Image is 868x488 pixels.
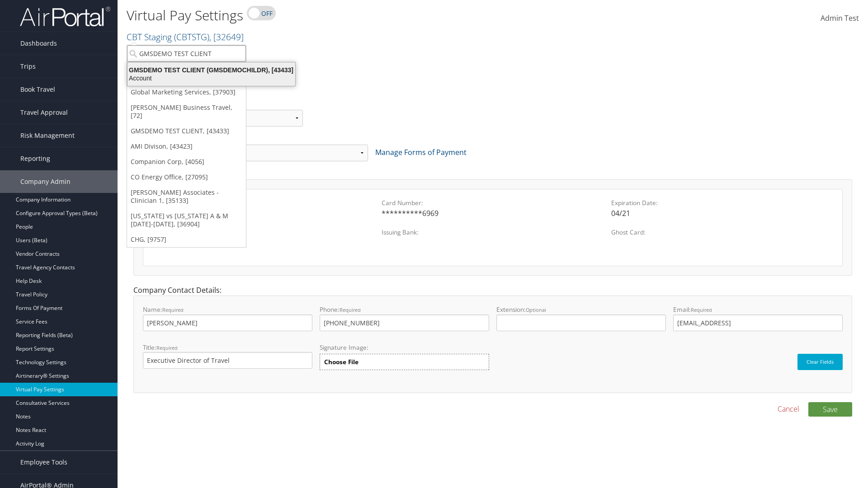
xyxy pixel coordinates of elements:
label: Issuing Bank: [382,228,604,237]
span: Dashboards [20,32,57,55]
div: Form of Payment: [127,134,859,169]
label: Title: [143,343,312,369]
img: airportal-logo.png [20,6,110,27]
small: Required [340,306,361,313]
label: Signature Image: [320,343,489,354]
span: Employee Tools [20,451,67,474]
button: Clear Fields [797,354,843,370]
input: Phone:Required [320,314,489,331]
a: Cancel [778,404,799,414]
div: Discover [152,208,374,219]
label: Extension: [496,305,666,331]
button: Save [808,402,852,417]
span: Risk Management [20,124,75,147]
small: Required [691,306,712,313]
div: Form of Payment Details: [127,169,859,285]
span: Book Travel [20,78,55,101]
input: Name:Required [143,314,312,331]
a: Manage Forms of Payment [375,147,467,157]
label: Security Code: [152,228,374,237]
label: Card Number: [382,198,604,207]
div: Account [122,74,301,82]
label: Ghost Card: [611,228,833,237]
a: [PERSON_NAME] Associates - Clinician 1, [35133] [127,185,246,208]
input: Title:Required [143,352,312,369]
a: Global Marketing Services, [37903] [127,84,246,100]
input: Extension:Optional [496,314,666,331]
small: Required [162,306,184,313]
a: Companion Corp, [4056] [127,154,246,169]
a: GMSDEMO TEST CLIENT, [43433] [127,123,246,139]
a: CBT Staging [127,31,244,43]
span: Trips [20,55,36,78]
a: CHG, [9757] [127,232,246,247]
label: Card Vendor: [152,198,374,207]
span: ( CBTSTG ) [174,31,209,43]
span: Admin Test [821,13,859,23]
input: Search Accounts [127,45,246,62]
label: Choose File [320,354,489,370]
div: 04/21 [611,208,833,219]
a: AMI Divison, [43423] [127,139,246,154]
small: Required [156,344,178,351]
span: Company Admin [20,170,71,193]
label: Phone: [320,305,489,331]
a: [PERSON_NAME] Business Travel, [72] [127,100,246,123]
label: Expiration Date: [611,198,833,207]
label: Name: [143,305,312,331]
h1: Virtual Pay Settings [127,6,615,25]
span: Travel Approval [20,101,68,124]
span: Reporting [20,147,50,170]
a: [US_STATE] vs [US_STATE] A & M [DATE]-[DATE], [36904] [127,208,246,232]
span: , [ 32649 ] [209,31,244,43]
div: GMSDEMO TEST CLIENT (GMSDEMOCHILDR), [43433] [122,66,301,74]
div: Company Contact Details: [127,285,859,402]
small: Optional [526,306,546,313]
input: Email:Required [673,314,843,331]
a: CO Energy Office, [27095] [127,169,246,185]
a: Admin Test [821,5,859,33]
label: Email: [673,305,843,331]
